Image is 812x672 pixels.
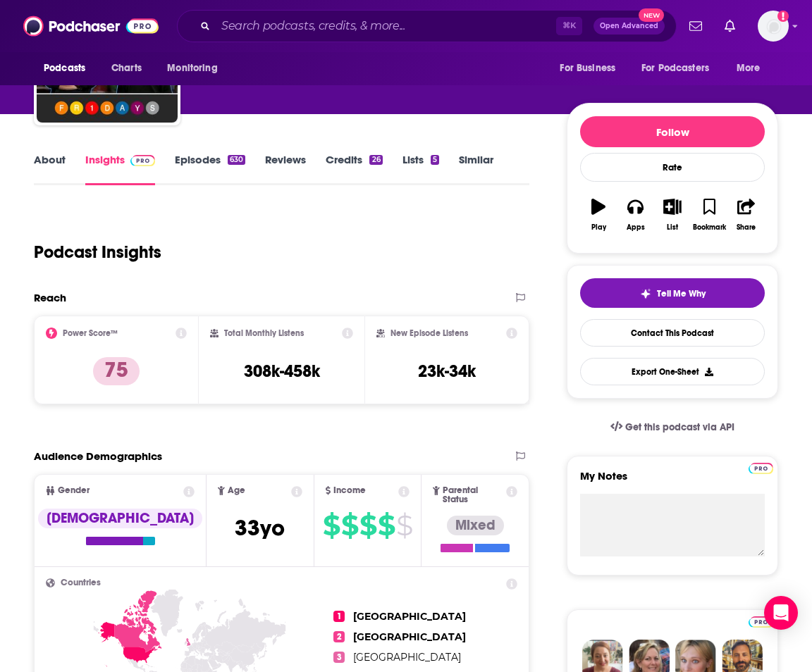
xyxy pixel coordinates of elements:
span: Open Advanced [600,23,658,30]
a: Pro website [749,461,773,474]
button: open menu [34,55,104,82]
a: Credits26 [326,153,382,185]
a: Show notifications dropdown [684,14,708,38]
a: Episodes630 [175,153,245,185]
span: Tell Me Why [657,288,706,299]
h2: Power Score™ [63,328,118,338]
button: Bookmark [691,189,727,240]
svg: Email not verified [777,11,789,22]
img: Podchaser - Follow, Share and Rate Podcasts [23,13,159,39]
div: Share [737,223,756,232]
span: $ [359,514,376,537]
span: 1 [333,611,345,622]
img: User Profile [758,11,789,42]
span: ⌘ K [556,17,582,35]
input: Search podcasts, credits, & more... [216,15,556,37]
div: Mixed [447,516,504,535]
span: Charts [111,58,142,78]
span: Countries [61,578,101,587]
span: New [639,8,664,22]
label: My Notes [580,469,765,494]
a: Pro website [749,614,773,628]
img: tell me why sparkle [640,288,651,299]
span: For Podcasters [641,58,709,78]
button: open menu [550,55,633,82]
button: open menu [727,55,778,82]
span: More [737,58,761,78]
a: Similar [459,153,493,185]
button: Open AdvancedNew [593,18,665,35]
span: Age [228,486,245,495]
button: Export One-Sheet [580,358,765,385]
a: Reviews [265,153,306,185]
a: Contact This Podcast [580,319,765,347]
span: Get this podcast via API [625,421,734,433]
button: open menu [157,55,235,82]
div: 5 [431,155,439,165]
span: 33 yo [235,514,285,542]
img: Podchaser Pro [130,155,155,166]
span: For Business [560,58,615,78]
button: open menu [632,55,730,82]
div: 630 [228,155,245,165]
span: Podcasts [44,58,85,78]
button: Show profile menu [758,11,789,42]
a: Lists5 [402,153,439,185]
span: $ [378,514,395,537]
span: Monitoring [167,58,217,78]
a: About [34,153,66,185]
h2: Total Monthly Listens [224,328,304,338]
h1: Podcast Insights [34,242,161,263]
div: List [667,223,678,232]
h2: New Episode Listens [390,328,468,338]
div: Apps [627,223,645,232]
a: Show notifications dropdown [719,14,741,38]
span: 3 [333,652,345,663]
div: Open Intercom Messenger [764,596,798,630]
button: Follow [580,116,765,147]
span: 2 [333,631,345,642]
p: 75 [93,357,140,385]
span: Parental Status [443,486,504,504]
span: Logged in as jbarbour [758,11,789,42]
span: [GEOGRAPHIC_DATA] [353,630,466,643]
button: Play [580,189,617,240]
img: Podchaser Pro [749,616,773,628]
span: $ [341,514,358,537]
h2: Audience Demographics [34,449,162,463]
span: $ [396,514,412,537]
div: Bookmark [693,223,726,232]
span: $ [323,514,340,537]
img: Podchaser Pro [749,463,773,474]
a: Get this podcast via API [599,410,746,444]
a: Charts [102,55,150,82]
button: List [654,189,691,240]
h3: 23k-34k [418,361,476,382]
button: tell me why sparkleTell Me Why [580,278,765,308]
div: Play [591,223,606,232]
a: InsightsPodchaser Pro [85,153,155,185]
span: [GEOGRAPHIC_DATA] [353,610,466,623]
div: 26 [369,155,382,165]
div: Rate [580,153,765,182]
button: Share [728,189,765,240]
h2: Reach [34,291,66,304]
div: [DEMOGRAPHIC_DATA] [38,509,202,528]
div: Search podcasts, credits, & more... [177,10,677,42]
span: Income [333,486,366,495]
h3: 308k-458k [244,361,320,382]
button: Apps [617,189,653,240]
span: Gender [58,486,90,495]
span: [GEOGRAPHIC_DATA] [353,651,461,664]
